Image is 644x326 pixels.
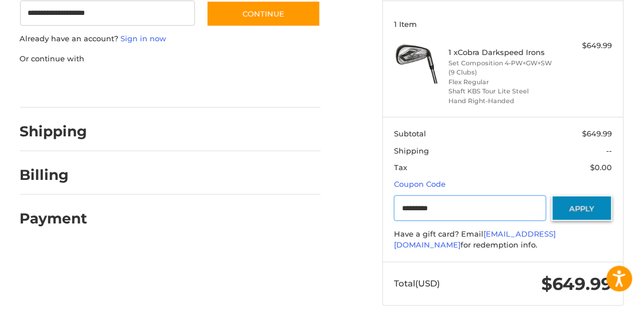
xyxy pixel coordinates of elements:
[448,87,555,96] li: Shaft KBS Tour Lite Steel
[394,146,429,155] span: Shipping
[114,76,200,96] iframe: PayPal-paylater
[552,195,612,221] button: Apply
[20,53,321,65] p: Or continue with
[558,40,612,52] div: $649.99
[394,229,612,251] div: Have a gift card? Email for redemption info.
[20,210,88,227] h2: Payment
[394,19,612,29] h3: 1 Item
[20,166,87,184] h2: Billing
[121,34,167,43] a: Sign in now
[583,129,612,138] span: $649.99
[448,77,555,87] li: Flex Regular
[448,96,555,106] li: Hand Right-Handed
[394,129,426,138] span: Subtotal
[16,76,102,96] iframe: PayPal-paypal
[591,163,612,172] span: $0.00
[210,76,296,96] iframe: PayPal-venmo
[394,163,407,172] span: Tax
[448,48,555,57] h4: 1 x Cobra Darkspeed Irons
[394,179,446,188] a: Coupon Code
[20,123,88,140] h2: Shipping
[20,33,321,45] p: Already have an account?
[607,146,612,155] span: --
[394,195,546,221] input: Gift Certificate or Coupon Code
[448,58,555,77] li: Set Composition 4-PW+GW+SW (9 Clubs)
[206,1,321,27] button: Continue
